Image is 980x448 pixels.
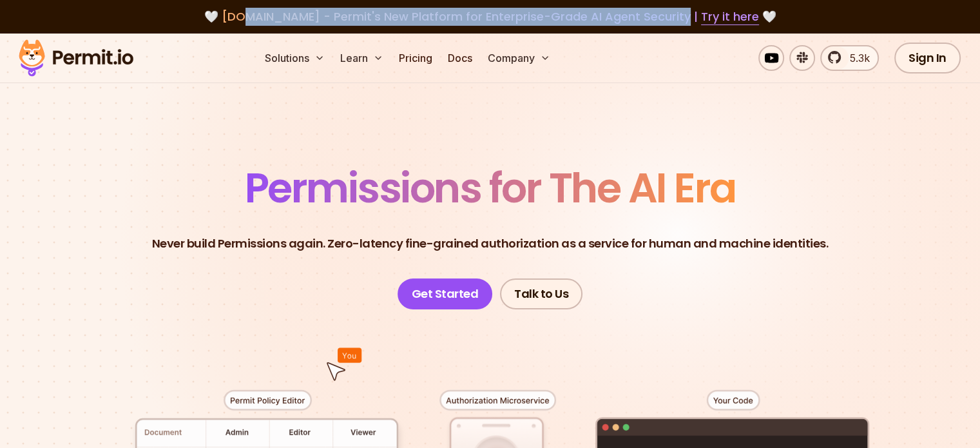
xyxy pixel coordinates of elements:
span: 5.3k [842,50,870,66]
a: Docs [443,45,477,71]
button: Learn [335,45,389,71]
span: [DOMAIN_NAME] - Permit's New Platform for Enterprise-Grade AI Agent Security | [222,8,759,24]
span: Permissions for The AI Era [245,159,736,217]
div: 🤍 🤍 [31,8,949,26]
a: Get Started [398,278,493,309]
a: Talk to Us [500,278,582,309]
button: Company [483,45,555,71]
a: Sign In [894,43,961,73]
a: Pricing [394,45,437,71]
img: Permit logo [13,36,139,80]
button: Solutions [260,45,330,71]
a: 5.3k [820,45,879,71]
p: Never build Permissions again. Zero-latency fine-grained authorization as a service for human and... [152,235,829,253]
a: Try it here [701,8,759,25]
